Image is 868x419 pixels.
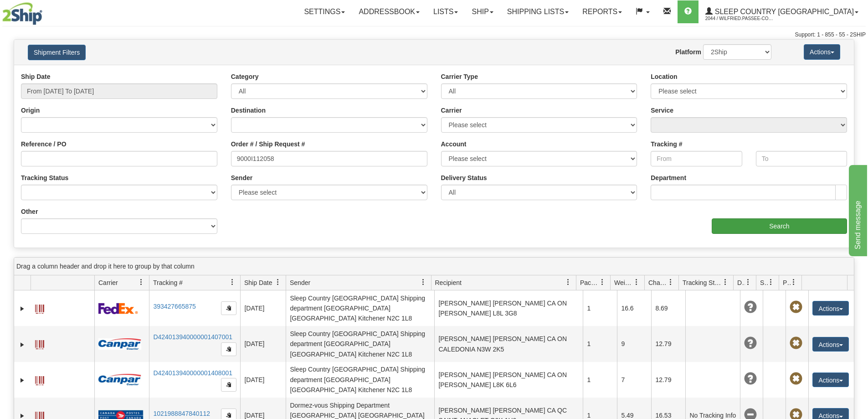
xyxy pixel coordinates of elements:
[847,163,867,256] iframe: chat widget
[441,140,467,149] label: Account
[286,362,434,398] td: Sleep Country [GEOGRAPHIC_DATA] Shipping department [GEOGRAPHIC_DATA] [GEOGRAPHIC_DATA] Kitchener...
[465,0,500,23] a: Ship
[651,362,685,398] td: 12.79
[583,326,617,362] td: 1
[763,274,779,290] a: Shipment Issues filter column settings
[744,301,757,314] span: Unknown
[35,300,44,315] a: Label
[153,369,232,377] a: D424013940000001408001
[231,72,259,81] label: Category
[560,274,576,290] a: Recipient filter column settings
[231,140,305,149] label: Order # / Ship Request #
[699,0,865,23] a: Sleep Country [GEOGRAPHIC_DATA] 2044 / Wilfried.Passee-Coutrin
[286,290,434,326] td: Sleep Country [GEOGRAPHIC_DATA] Shipping department [GEOGRAPHIC_DATA] [GEOGRAPHIC_DATA] Kitchener...
[2,2,42,25] img: logo2044.jpg
[21,106,40,115] label: Origin
[617,326,651,362] td: 9
[756,151,847,166] input: To
[221,301,236,315] button: Copy to clipboard
[297,0,352,23] a: Settings
[790,301,802,314] span: Pickup Not Assigned
[21,207,38,216] label: Other
[290,278,310,287] span: Sender
[790,372,802,385] span: Pickup Not Assigned
[153,333,232,341] a: D424013940000001407001
[675,47,701,57] label: Platform
[629,274,644,290] a: Weight filter column settings
[21,173,68,182] label: Tracking Status
[98,278,118,287] span: Carrier
[790,337,802,350] span: Pickup Not Assigned
[18,376,27,385] a: Expand
[221,378,236,392] button: Copy to clipboard
[441,173,487,182] label: Delivery Status
[435,278,462,287] span: Recipient
[21,72,51,81] label: Ship Date
[14,258,854,275] div: grid grouping header
[231,173,252,182] label: Sender
[663,274,678,290] a: Charge filter column settings
[783,278,791,287] span: Pickup Status
[352,0,426,23] a: Addressbook
[617,362,651,398] td: 7
[153,278,183,287] span: Tracking #
[683,278,722,287] span: Tracking Status
[441,106,462,115] label: Carrier
[740,274,756,290] a: Delivery Status filter column settings
[18,340,27,349] a: Expand
[595,274,610,290] a: Packages filter column settings
[21,140,67,149] label: Reference / PO
[651,72,677,81] label: Location
[18,304,27,313] a: Expand
[812,372,849,387] button: Actions
[240,290,286,326] td: [DATE]
[35,372,44,387] a: Label
[240,362,286,398] td: [DATE]
[244,278,272,287] span: Ship Date
[737,278,745,287] span: Delivery Status
[583,290,617,326] td: 1
[580,278,599,287] span: Packages
[434,326,583,362] td: [PERSON_NAME] [PERSON_NAME] CA ON CALEDONIA N3W 2K5
[434,290,583,326] td: [PERSON_NAME] [PERSON_NAME] CA ON [PERSON_NAME] L8L 3G8
[651,326,685,362] td: 12.79
[2,31,866,39] div: Support: 1 - 855 - 55 - 2SHIP
[583,362,617,398] td: 1
[575,0,629,23] a: Reports
[744,372,757,385] span: Unknown
[744,337,757,350] span: Unknown
[134,274,149,290] a: Carrier filter column settings
[648,278,668,287] span: Charge
[231,106,266,115] label: Destination
[786,274,801,290] a: Pickup Status filter column settings
[98,338,141,350] img: 14 - Canpar
[617,290,651,326] td: 16.6
[804,44,840,60] button: Actions
[434,362,583,398] td: [PERSON_NAME] [PERSON_NAME] CA ON [PERSON_NAME] L8K 6L6
[270,274,286,290] a: Ship Date filter column settings
[651,290,685,326] td: 8.69
[7,5,84,16] div: Send message
[240,326,286,362] td: [DATE]
[35,336,44,351] a: Label
[28,45,86,60] button: Shipment Filters
[651,140,682,149] label: Tracking #
[426,0,465,23] a: Lists
[286,326,434,362] td: Sleep Country [GEOGRAPHIC_DATA] Shipping department [GEOGRAPHIC_DATA] [GEOGRAPHIC_DATA] Kitchener...
[713,8,854,16] span: Sleep Country [GEOGRAPHIC_DATA]
[153,303,195,310] a: 393427665875
[416,274,431,290] a: Sender filter column settings
[500,0,575,23] a: Shipping lists
[705,14,774,23] span: 2044 / Wilfried.Passee-Coutrin
[718,274,733,290] a: Tracking Status filter column settings
[651,151,742,166] input: From
[712,218,847,234] input: Search
[760,278,768,287] span: Shipment Issues
[153,410,210,417] a: 1021988847840112
[812,301,849,316] button: Actions
[441,72,478,81] label: Carrier Type
[221,342,236,356] button: Copy to clipboard
[614,278,633,287] span: Weight
[812,337,849,352] button: Actions
[651,106,673,115] label: Service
